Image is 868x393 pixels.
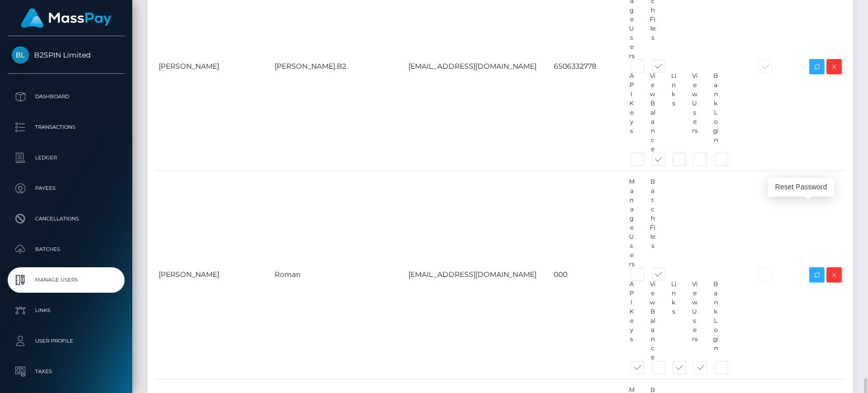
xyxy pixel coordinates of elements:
[642,71,663,154] div: View Balance
[550,171,625,379] td: 000
[8,145,125,171] a: Ledger
[12,150,121,165] p: Ledger
[12,303,121,318] p: Links
[642,177,663,269] div: Batch Files
[12,46,29,64] img: B2SPIN Limited
[12,181,121,196] p: Payees
[8,298,125,323] a: Links
[621,71,642,154] div: API Keys
[684,71,705,154] div: View Users
[155,171,271,379] td: [PERSON_NAME]
[405,171,550,379] td: [EMAIL_ADDRESS][DOMAIN_NAME]
[663,279,684,362] div: Links
[768,178,834,196] div: Reset Password
[8,328,125,354] a: User Profile
[663,71,684,154] div: Links
[8,115,125,140] a: Transactions
[12,211,121,227] p: Cancellations
[12,364,121,379] p: Taxes
[8,50,125,60] span: B2SPIN Limited
[12,242,121,257] p: Batches
[705,279,726,362] div: Bank Login
[271,171,405,379] td: Roman
[8,237,125,262] a: Batches
[12,333,121,349] p: User Profile
[12,120,121,135] p: Transactions
[642,279,663,362] div: View Balance
[21,8,111,28] img: MassPay Logo
[8,359,125,384] a: Taxes
[621,177,642,269] div: Manage Users
[705,71,726,154] div: Bank Login
[621,279,642,362] div: API Keys
[12,272,121,288] p: Manage Users
[684,279,705,362] div: View Users
[8,176,125,201] a: Payees
[8,267,125,293] a: Manage Users
[8,206,125,232] a: Cancellations
[8,84,125,109] a: Dashboard
[12,89,121,104] p: Dashboard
